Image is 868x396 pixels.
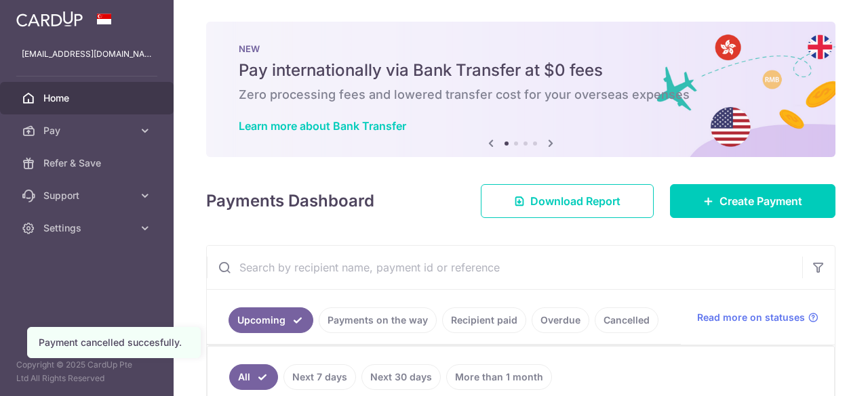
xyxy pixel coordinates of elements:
[207,246,802,289] input: Search by recipient name, payment id or reference
[43,124,133,137] span: Pay
[781,355,854,389] iframe: Opens a widget where you can find more information
[16,11,83,27] img: CardUp
[283,364,356,390] a: Next 7 days
[229,364,278,390] a: All
[670,184,835,218] a: Create Payment
[319,307,437,333] a: Payments on the way
[43,91,133,105] span: Home
[442,307,526,333] a: Recipient paid
[595,307,658,333] a: Cancelled
[239,119,406,133] a: Learn more about Bank Transfer
[206,22,835,157] img: Bank transfer banner
[239,60,803,81] h5: Pay internationally via Bank Transfer at $0 fees
[697,311,818,324] a: Read more on statuses
[239,87,803,103] h6: Zero processing fees and lowered transfer cost for your overseas expenses
[530,193,620,209] span: Download Report
[229,307,313,333] a: Upcoming
[719,193,802,209] span: Create Payment
[39,336,189,349] div: Payment cancelled succesfully.
[43,189,133,202] span: Support
[532,307,589,333] a: Overdue
[43,156,133,170] span: Refer & Save
[22,47,152,61] p: [EMAIL_ADDRESS][DOMAIN_NAME]
[206,189,374,213] h4: Payments Dashboard
[43,221,133,235] span: Settings
[446,364,552,390] a: More than 1 month
[697,311,805,324] span: Read more on statuses
[239,43,803,54] p: NEW
[361,364,441,390] a: Next 30 days
[481,184,654,218] a: Download Report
